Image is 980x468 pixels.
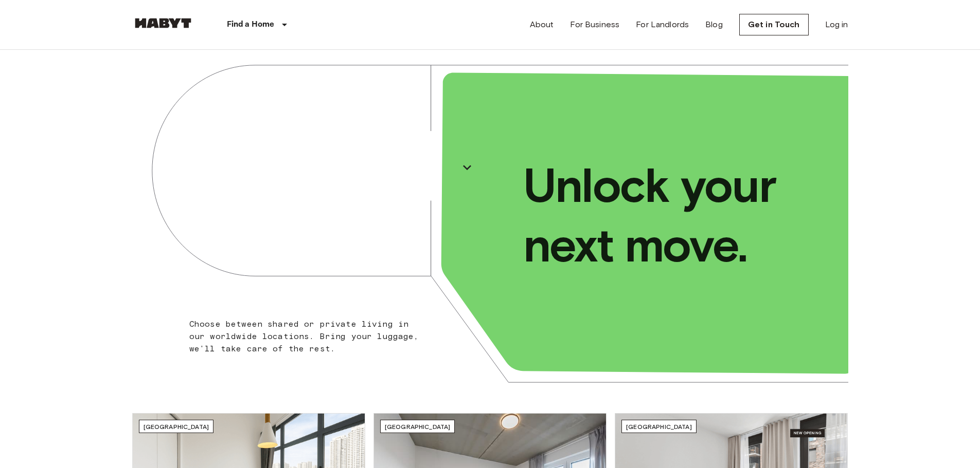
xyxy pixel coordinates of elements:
[739,14,809,35] a: Get in Touch
[385,423,451,430] span: [GEOGRAPHIC_DATA]
[523,156,832,275] p: Unlock your next move.
[227,18,275,31] p: Find a Home
[530,18,554,31] a: About
[825,18,848,31] a: Log in
[144,423,209,430] span: [GEOGRAPHIC_DATA]
[189,318,425,355] p: Choose between shared or private living in our worldwide locations. Bring your luggage, we'll tak...
[705,18,723,31] a: Blog
[626,423,692,430] span: [GEOGRAPHIC_DATA]
[132,18,194,28] img: Habyt
[636,18,689,31] a: For Landlords
[570,18,619,31] a: For Business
